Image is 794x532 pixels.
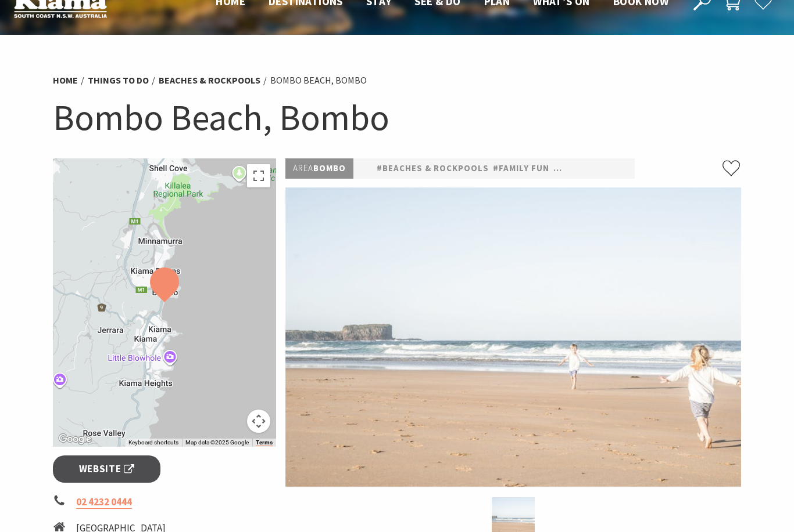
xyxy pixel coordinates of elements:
[128,439,178,447] button: Keyboard shortcuts
[88,74,149,86] a: Things To Do
[79,461,135,477] span: Website
[553,161,667,176] a: #Natural Attractions
[270,73,367,88] li: Bombo Beach, Bombo
[76,495,132,509] a: 02 4232 0444
[293,162,313,173] span: Area
[185,439,249,446] span: Map data ©2025 Google
[56,432,94,447] a: Click to see this area on Google Maps
[53,74,78,86] a: Home
[377,161,489,176] a: #Beaches & Rockpools
[256,439,273,446] a: Terms (opens in new tab)
[159,74,260,86] a: Beaches & Rockpools
[53,94,741,141] h1: Bombo Beach, Bombo
[285,187,741,487] img: Bombo Beach
[53,455,160,483] a: Website
[493,161,549,176] a: #Family Fun
[56,432,94,447] img: Google
[247,410,270,433] button: Map camera controls
[247,164,270,187] button: Toggle fullscreen view
[285,158,353,179] p: Bombo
